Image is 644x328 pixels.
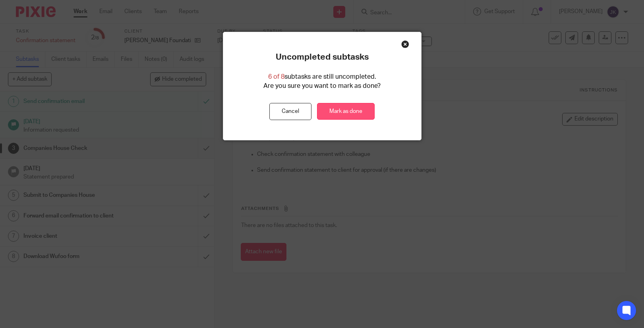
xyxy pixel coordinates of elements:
[269,103,311,120] button: Cancel
[276,52,369,62] p: Uncompleted subtasks
[263,82,381,91] p: Are you sure you want to mark as done?
[317,103,375,120] a: Mark as done
[268,74,284,80] span: 6 of 8
[268,72,376,82] p: subtasks are still uncompleted.
[401,40,409,48] div: Close this dialog window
